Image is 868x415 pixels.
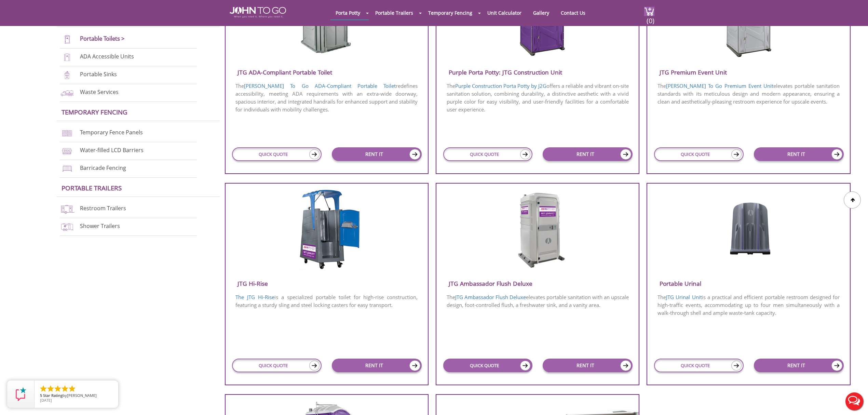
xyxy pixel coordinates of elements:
li:  [46,385,55,393]
img: icon [620,149,631,160]
a: JTG Urinal Unit [666,294,702,300]
img: icon [409,360,420,371]
img: JTG-Ambassador-Flush-Deluxe.png [505,190,570,268]
img: shower-trailers-new.png [60,222,74,231]
h3: Purple Porta Potty: JTG Construction Unit [436,67,639,78]
p: The redefines accessibility, meeting ADA requirements with an extra-wide doorway, spacious interi... [226,81,428,114]
img: cart a [644,7,654,16]
img: portable-toilets-new.png [60,35,74,44]
a: Temporary Fencing [62,108,127,116]
img: barricade-fencing-icon-new.png [60,164,74,173]
img: icon [520,361,530,371]
img: icon [831,360,842,371]
a: Waste Services [80,88,119,96]
a: The JTG Hi-Rise [235,294,274,300]
p: The is a practical and efficient portable restroom designed for high-traffic events, accommodatin... [647,293,850,318]
a: QUICK QUOTE [654,147,744,161]
img: waste-services-new.png [60,88,74,97]
img: icon [520,149,530,159]
a: Portable Sinks [80,70,117,78]
a: JTG Ambassador Flush Deluxe [455,294,526,300]
a: Barricade Fencing [80,164,126,172]
img: JTG-Hi-Rise-Unit.png [293,190,361,270]
a: Shower Trailers [80,222,120,230]
img: icon [831,149,842,160]
img: Review Rating [14,387,28,401]
a: Temporary Fencing [423,6,477,19]
img: water-filled%20barriers-new.png [60,146,74,156]
li:  [39,385,48,393]
a: Temporary Fence Panels [80,129,143,136]
img: chan-link-fencing-new.png [60,129,74,138]
img: JTG-Urinal-Unit.png [720,190,777,258]
a: QUICK QUOTE [232,359,322,372]
a: RENT IT [332,147,422,161]
h3: JTG Premium Event Unit [647,67,850,78]
p: The offers a reliable and vibrant on-site sanitation solution, combining durability, a distinctiv... [436,81,639,114]
img: icon [620,360,631,371]
a: Restroom Trailers [80,204,126,212]
a: QUICK QUOTE [654,359,744,372]
h3: JTG ADA-Compliant Portable Toilet [226,67,428,78]
img: icon [731,361,742,371]
p: is a specialized portable toilet for high-rise construction, featuring a sturdy sling and steel l... [226,293,428,310]
a: [PERSON_NAME] To Go ADA-Compliant Portable Toilet [244,82,396,89]
a: Contact Us [556,6,591,19]
span: 5 [40,393,42,398]
span: Star Rating [43,393,63,398]
li:  [54,385,62,393]
img: JOHN to go [230,7,286,18]
a: Portable trailers [62,184,122,192]
a: RENT IT [332,359,422,372]
span: [DATE] [40,398,52,403]
img: icon [309,361,320,371]
a: QUICK QUOTE [443,359,533,372]
li:  [68,385,76,393]
span: by [40,393,113,398]
a: RENT IT [754,359,844,372]
a: QUICK QUOTE [443,147,533,161]
h3: JTG Ambassador Flush Deluxe [436,278,639,289]
li:  [61,385,69,393]
a: Purple Construction Porta Potty by J2G [455,82,546,89]
button: Live Chat [841,388,868,415]
p: The elevates portable sanitation standards with its meticulous design and modern appearance, ensu... [647,81,850,106]
a: RENT IT [754,147,844,161]
a: Portable Trailers [370,6,418,19]
a: Water-filled LCD Barriers [80,146,144,154]
a: Unit Calculator [482,6,527,19]
img: portable-sinks-new.png [60,70,74,80]
img: ADA-units-new.png [60,53,74,62]
a: ADA Accessible Units [80,53,134,60]
img: icon [731,149,742,159]
a: Porta Potty [330,6,365,19]
img: restroom-trailers-new.png [60,204,74,214]
p: The elevates portable sanitation with an upscale design, foot-controlled flush, a freshwater sink... [436,293,639,310]
span: [PERSON_NAME] [67,393,97,398]
h3: Portable Urinal [647,278,850,289]
a: QUICK QUOTE [232,147,322,161]
a: RENT IT [543,147,633,161]
img: icon [309,149,320,159]
a: Portable Toilets > [80,35,125,42]
h3: JTG Hi-Rise [226,278,428,289]
img: icon [409,149,420,160]
span: (0) [646,11,654,25]
a: RENT IT [543,359,633,372]
a: [PERSON_NAME] To Go Premium Event Unit [666,82,773,89]
a: Gallery [528,6,554,19]
a: Porta Potties [62,14,107,22]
